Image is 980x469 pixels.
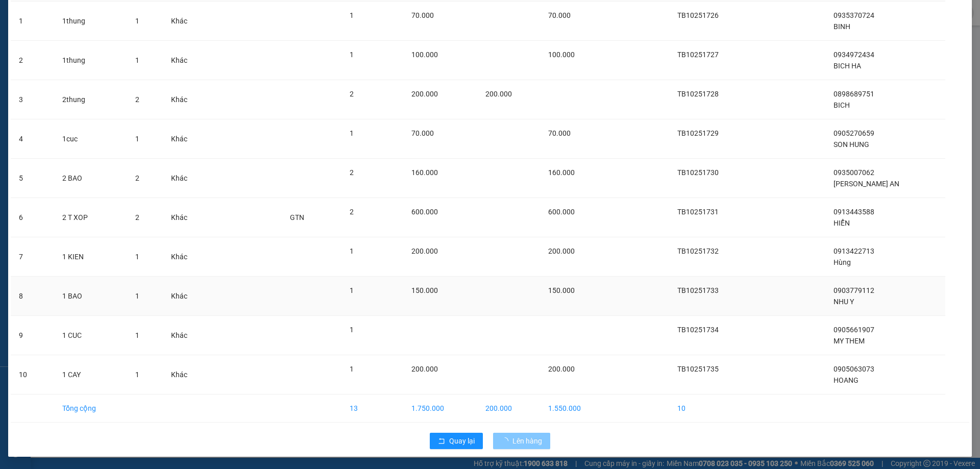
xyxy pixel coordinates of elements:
[11,80,54,119] td: 3
[135,213,139,221] span: 2
[411,286,438,294] span: 150.000
[677,208,719,216] span: TB10251731
[163,159,211,198] td: Khác
[834,208,874,216] span: 0913443588
[350,365,354,373] span: 1
[350,247,354,255] span: 1
[677,90,719,98] span: TB10251728
[350,286,354,294] span: 1
[54,394,127,423] td: Tổng cộng
[54,159,127,198] td: 2 BAO
[677,286,719,294] span: TB10251733
[54,277,127,316] td: 1 BAO
[834,62,861,70] span: BICH HA
[135,135,139,143] span: 1
[135,95,139,104] span: 2
[135,56,139,64] span: 1
[449,435,475,447] span: Quay lại
[834,51,874,59] span: 0934972434
[485,90,512,98] span: 200.000
[54,2,127,41] td: 1thung
[834,258,851,266] span: Hùng
[135,292,139,300] span: 1
[834,140,869,149] span: SON HUNG
[669,394,753,423] td: 10
[163,41,211,80] td: Khác
[350,208,354,216] span: 2
[834,101,850,109] span: BICH
[70,43,136,77] li: VP [GEOGRAPHIC_DATA]
[677,168,719,177] span: TB10251730
[135,253,139,261] span: 1
[5,43,70,55] li: VP [PERSON_NAME]
[834,180,899,188] span: [PERSON_NAME] AN
[163,277,211,316] td: Khác
[493,433,550,449] button: Lên hàng
[548,365,575,373] span: 200.000
[548,286,575,294] span: 150.000
[11,316,54,355] td: 9
[411,247,438,255] span: 200.000
[5,5,148,24] li: [PERSON_NAME]
[11,159,54,198] td: 5
[834,11,874,19] span: 0935370724
[677,129,719,137] span: TB10251729
[163,316,211,355] td: Khác
[834,168,874,177] span: 0935007062
[834,247,874,255] span: 0913422713
[350,90,354,98] span: 2
[54,355,127,394] td: 1 CAY
[834,22,850,31] span: BINH
[11,2,54,41] td: 1
[54,316,127,355] td: 1 CUC
[350,129,354,137] span: 1
[135,331,139,339] span: 1
[548,11,571,19] span: 70.000
[411,208,438,216] span: 600.000
[501,437,512,445] span: loading
[135,17,139,25] span: 1
[548,247,575,255] span: 200.000
[54,80,127,119] td: 2thung
[163,119,211,159] td: Khác
[11,41,54,80] td: 2
[834,365,874,373] span: 0905063073
[834,286,874,294] span: 0903779112
[11,237,54,277] td: 7
[548,168,575,177] span: 160.000
[548,208,575,216] span: 600.000
[350,51,354,59] span: 1
[350,168,354,177] span: 2
[834,376,859,384] span: HOANG
[163,2,211,41] td: Khác
[54,237,127,277] td: 1 KIEN
[11,198,54,237] td: 6
[677,51,719,59] span: TB10251727
[54,198,127,237] td: 2 T XOP
[403,394,477,423] td: 1.750.000
[163,80,211,119] td: Khác
[11,119,54,159] td: 4
[163,237,211,277] td: Khác
[677,365,719,373] span: TB10251735
[135,174,139,182] span: 2
[677,11,719,19] span: TB10251726
[135,371,139,379] span: 1
[677,247,719,255] span: TB10251732
[834,219,850,227] span: HIỂN
[5,57,12,64] span: environment
[341,394,403,423] td: 13
[411,51,438,59] span: 100.000
[54,119,127,159] td: 1cuc
[834,326,874,334] span: 0905661907
[411,90,438,98] span: 200.000
[350,11,354,19] span: 1
[834,129,874,137] span: 0905270659
[834,337,865,345] span: MY THEM
[438,437,445,446] span: rollback
[11,277,54,316] td: 8
[677,326,719,334] span: TB10251734
[163,198,211,237] td: Khác
[540,394,611,423] td: 1.550.000
[548,51,575,59] span: 100.000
